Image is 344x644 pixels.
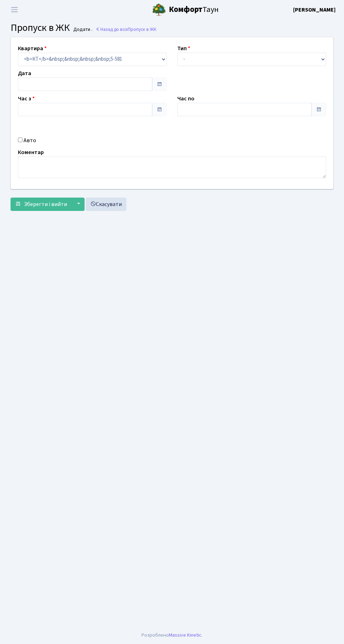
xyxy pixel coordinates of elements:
span: Зберегти і вийти [24,200,67,208]
b: Комфорт [169,4,203,15]
small: Додати . [72,27,92,33]
b: [PERSON_NAME] [293,6,336,14]
button: Зберегти і вийти [11,198,72,211]
button: Переключити навігацію [6,4,23,15]
span: Пропуск в ЖК [11,21,70,35]
a: Назад до всіхПропуск в ЖК [95,26,157,33]
span: Таун [169,4,219,16]
label: Авто [24,136,36,145]
label: Коментар [18,148,44,157]
label: Дата [18,69,31,78]
label: Час з [18,94,35,103]
label: Час по [177,94,194,103]
a: Massive Kinetic [169,631,201,639]
label: Квартира [18,44,47,53]
a: Скасувати [86,198,126,211]
img: logo.png [152,3,166,17]
label: Тип [177,44,190,53]
div: Розроблено . [141,631,203,639]
a: [PERSON_NAME] [293,6,336,14]
span: Пропуск в ЖК [128,26,157,33]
